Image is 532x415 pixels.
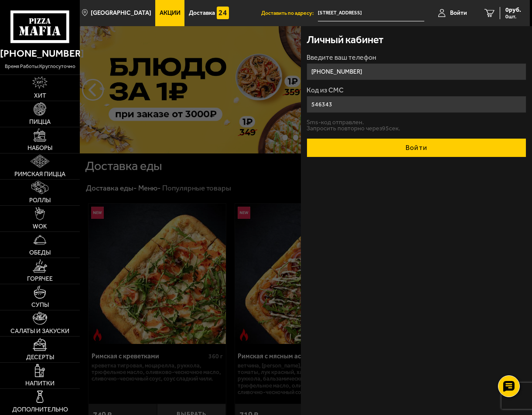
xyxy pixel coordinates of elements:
[14,171,65,177] span: Римская пицца
[34,93,46,99] span: Хит
[160,10,181,16] span: Акции
[307,126,527,132] p: Запросить повторно через 95 сек.
[29,197,51,204] span: Роллы
[10,328,69,334] span: Салаты и закуски
[261,10,318,16] span: Доставить по адресу:
[307,87,527,94] label: Код из СМС
[318,5,424,21] input: Ваш адрес доставки
[307,54,527,61] label: Введите ваш телефон
[29,250,51,256] span: Обеды
[31,302,49,308] span: Супы
[27,145,52,151] span: Наборы
[450,10,467,16] span: Войти
[307,138,527,157] button: Войти
[12,407,68,413] span: Дополнительно
[27,276,53,282] span: Горячее
[217,7,229,19] img: 15daf4d41897b9f0e9f617042186c801.svg
[505,14,521,19] span: 0 шт.
[189,10,215,16] span: Доставка
[33,224,47,230] span: WOK
[307,119,527,126] p: Sms-код отправлен.
[307,35,384,45] h3: Личный кабинет
[505,7,521,13] span: 0 руб.
[25,381,55,387] span: Напитки
[29,119,51,125] span: Пицца
[26,354,54,361] span: Десерты
[91,10,151,16] span: [GEOGRAPHIC_DATA]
